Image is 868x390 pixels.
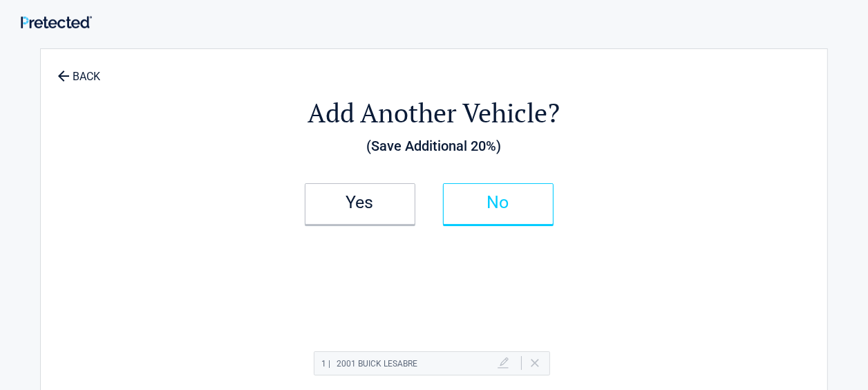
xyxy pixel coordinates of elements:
h3: (Save Additional 20%) [117,134,751,158]
h2: 2001 Buick LESABRE [321,355,417,373]
span: 1 | [321,359,330,369]
h2: Yes [319,198,401,207]
h2: No [457,198,539,207]
img: Main Logo [21,16,92,29]
h2: Add Another Vehicle? [117,95,751,131]
a: Delete [531,359,539,367]
a: BACK [55,58,103,82]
